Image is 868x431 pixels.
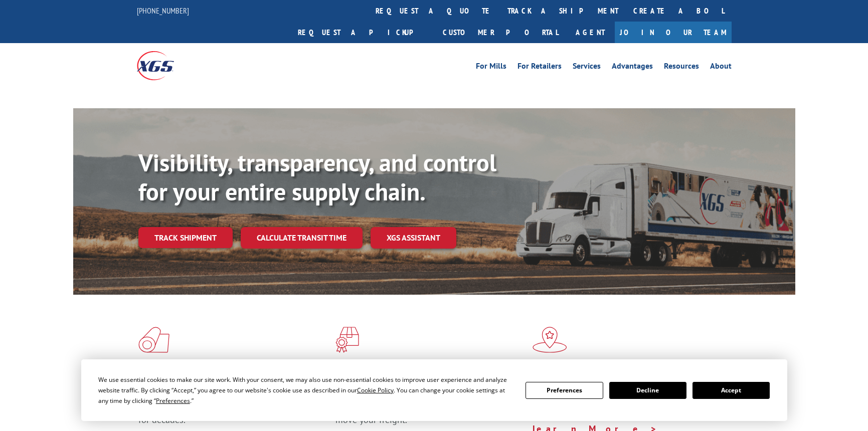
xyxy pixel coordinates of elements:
[533,327,567,353] img: xgs-icon-flagship-distribution-model-red
[476,62,506,73] a: For Mills
[241,227,363,249] a: Calculate transit time
[710,62,732,73] a: About
[98,374,513,406] div: We use essential cookies to make our site work. With your consent, we may also use non-essential ...
[137,6,189,16] a: [PHONE_NUMBER]
[612,62,653,73] a: Advantages
[615,22,732,43] a: Join Our Team
[138,327,169,353] img: xgs-icon-total-supply-chain-intelligence-red
[526,382,603,399] button: Preferences
[156,396,190,405] span: Preferences
[138,147,496,207] b: Visibility, transparency, and control for your entire supply chain.
[566,22,615,43] a: Agent
[435,22,566,43] a: Customer Portal
[290,22,435,43] a: Request a pickup
[692,382,770,399] button: Accept
[609,382,686,399] button: Decline
[138,390,327,425] span: As an industry carrier of choice, XGS has brought innovation and dedication to flooring logistics...
[664,62,699,73] a: Resources
[371,227,456,249] a: XGS ASSISTANT
[335,327,359,353] img: xgs-icon-focused-on-flooring-red
[573,62,601,73] a: Services
[357,386,394,394] span: Cookie Policy
[517,62,562,73] a: For Retailers
[81,359,787,421] div: Cookie Consent Prompt
[138,227,233,248] a: Track shipment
